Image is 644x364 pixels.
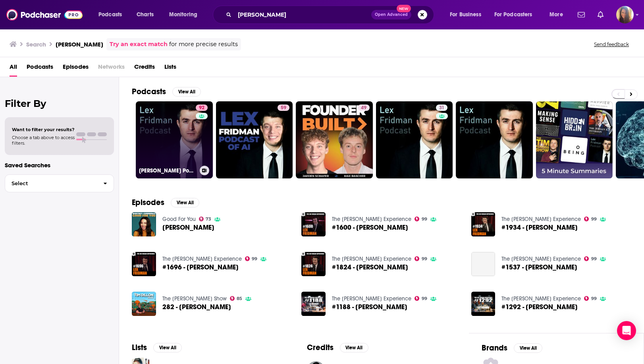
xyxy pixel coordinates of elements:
[439,104,444,112] span: 31
[132,87,166,97] h2: Podcasts
[422,257,427,261] span: 99
[27,60,53,77] span: Podcasts
[592,41,631,48] button: Send feedback
[550,9,563,20] span: More
[98,60,125,77] span: Networks
[5,181,97,186] span: Select
[5,174,114,192] button: Select
[332,304,407,310] a: #1188 - Lex Fridman
[245,256,258,261] a: 99
[471,212,496,236] img: #1934 - Lex Fridman
[584,256,597,261] a: 99
[514,343,542,353] button: View All
[301,292,326,316] img: #1188 - Lex Fridman
[616,6,634,23] img: User Profile
[5,161,114,169] p: Saved Searches
[162,304,231,310] span: 282 - [PERSON_NAME]
[501,304,578,310] a: #1292 - Lex Fridman
[371,10,411,19] button: Open AdvancedNew
[199,217,212,221] a: 73
[501,264,577,271] a: #1537 - Lex Fridman
[5,98,114,109] h2: Filter By
[575,8,588,21] a: Show notifications dropdown
[132,212,156,236] a: Lex Fridman
[471,252,496,276] a: #1537 - Lex Fridman
[63,60,89,77] a: Episodes
[199,104,204,112] span: 92
[482,343,507,353] h2: Brands
[307,343,334,352] h2: Credits
[162,256,242,262] a: The Joe Rogan Experience
[12,135,75,146] span: Choose a tab above to access filters.
[93,8,132,21] button: open menu
[501,304,578,310] span: #1292 - [PERSON_NAME]
[164,60,176,77] a: Lists
[594,8,607,21] a: Show notifications dropdown
[617,321,636,340] div: Open Intercom Messenger
[164,8,208,21] button: open menu
[375,13,408,17] span: Open Advanced
[332,264,408,271] span: #1824 - [PERSON_NAME]
[296,101,373,178] a: 49
[415,296,427,301] a: 99
[332,256,411,262] a: The Joe Rogan Experience
[591,297,597,300] span: 99
[26,41,46,48] h3: Search
[501,224,578,231] span: #1934 - [PERSON_NAME]
[6,7,83,22] img: Podchaser - Follow, Share and Rate Podcasts
[332,304,407,310] span: #1188 - [PERSON_NAME]
[216,101,293,178] a: 59
[139,167,197,174] h3: [PERSON_NAME] Podcast
[301,212,326,236] img: #1600 - Lex Fridman
[482,343,542,353] a: BrandsView All
[252,257,257,261] span: 99
[132,343,147,352] h2: Lists
[172,87,201,97] button: View All
[281,104,286,112] span: 59
[358,105,370,111] a: 49
[584,296,597,301] a: 99
[422,297,427,300] span: 99
[361,104,366,112] span: 49
[98,9,122,20] span: Podcasts
[237,297,242,300] span: 85
[235,8,371,21] input: Search podcasts, credits, & more...
[471,292,496,316] img: #1292 - Lex Fridman
[162,264,239,271] a: #1696 - Lex Fridman
[169,40,238,49] span: for more precise results
[301,252,326,276] img: #1824 - Lex Fridman
[132,197,164,207] h2: Episodes
[591,217,597,221] span: 99
[162,224,214,231] span: [PERSON_NAME]
[169,9,197,20] span: Monitoring
[332,224,408,231] span: #1600 - [PERSON_NAME]
[616,6,634,23] button: Show profile menu
[162,304,231,310] a: 282 - Lex Fridman
[340,343,368,352] button: View All
[307,343,368,352] a: CreditsView All
[12,127,75,132] span: Want to filter your results?
[162,295,227,302] a: The Tim Dillon Show
[501,224,578,231] a: #1934 - Lex Fridman
[494,9,532,20] span: For Podcasters
[444,8,491,21] button: open menu
[132,343,182,352] a: ListsView All
[132,197,199,207] a: EpisodesView All
[436,105,447,111] a: 31
[132,292,156,316] img: 282 - Lex Fridman
[153,343,182,352] button: View All
[10,60,17,77] a: All
[501,256,581,262] a: The Joe Rogan Experience
[332,224,408,231] a: #1600 - Lex Fridman
[134,60,155,77] a: Credits
[544,8,573,21] button: open menu
[584,217,597,221] a: 99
